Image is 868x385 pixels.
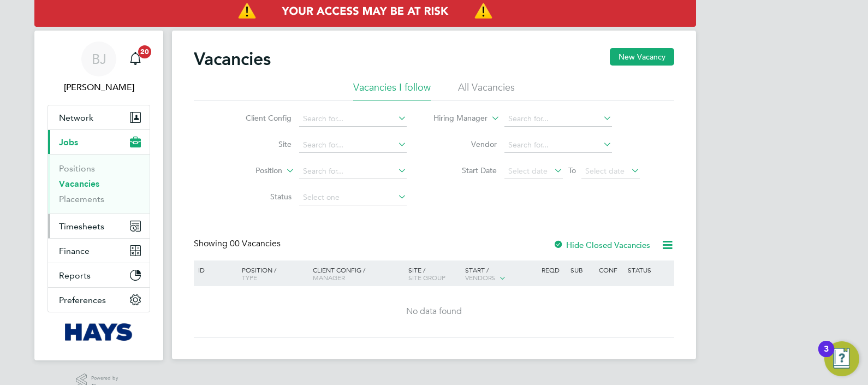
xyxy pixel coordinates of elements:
[625,260,673,279] div: Status
[565,163,579,177] span: To
[462,260,539,288] div: Start /
[568,260,596,279] div: Sub
[504,111,612,127] input: Search for...
[242,273,257,282] span: Type
[458,81,515,100] li: All Vacancies
[59,295,106,305] span: Preferences
[553,240,650,250] label: Hide Closed Vacancies
[59,270,91,281] span: Reports
[195,260,234,279] div: ID
[48,105,150,129] button: Network
[34,31,163,360] nav: Main navigation
[65,323,133,341] img: hays-logo-retina.png
[48,239,150,263] button: Finance
[219,165,282,176] label: Position
[194,238,283,250] div: Showing
[310,260,406,287] div: Client Config /
[59,221,104,232] span: Timesheets
[138,45,151,58] span: 20
[610,48,674,66] button: New Vacancy
[59,163,95,174] a: Positions
[465,273,496,282] span: Vendors
[504,138,612,153] input: Search for...
[299,138,407,153] input: Search for...
[59,137,78,147] span: Jobs
[406,260,463,287] div: Site /
[585,166,625,176] span: Select date
[299,190,407,205] input: Select one
[48,214,150,238] button: Timesheets
[508,166,548,176] span: Select date
[539,260,567,279] div: Reqd
[47,81,150,94] span: Billiejo Jarrett
[299,164,407,179] input: Search for...
[59,112,93,123] span: Network
[229,192,292,202] label: Status
[91,374,122,383] span: Powered by
[48,288,150,312] button: Preferences
[299,111,407,127] input: Search for...
[59,179,99,189] a: Vacancies
[195,306,673,317] div: No data found
[48,130,150,154] button: Jobs
[353,81,431,100] li: Vacancies I follow
[194,48,271,70] h2: Vacancies
[59,246,90,256] span: Finance
[425,113,487,124] label: Hiring Manager
[48,263,150,287] button: Reports
[48,154,150,214] div: Jobs
[124,42,146,76] a: 20
[408,273,445,282] span: Site Group
[434,139,497,149] label: Vendor
[234,260,310,287] div: Position /
[229,139,292,149] label: Site
[824,341,859,376] button: Open Resource Center, 3 new notifications
[92,52,106,66] span: BJ
[47,323,150,341] a: Go to home page
[824,349,829,363] div: 3
[229,113,292,123] label: Client Config
[313,273,345,282] span: Manager
[596,260,625,279] div: Conf
[47,42,150,94] a: BJ[PERSON_NAME]
[59,194,104,204] a: Placements
[434,165,497,175] label: Start Date
[230,238,281,249] span: 00 Vacancies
